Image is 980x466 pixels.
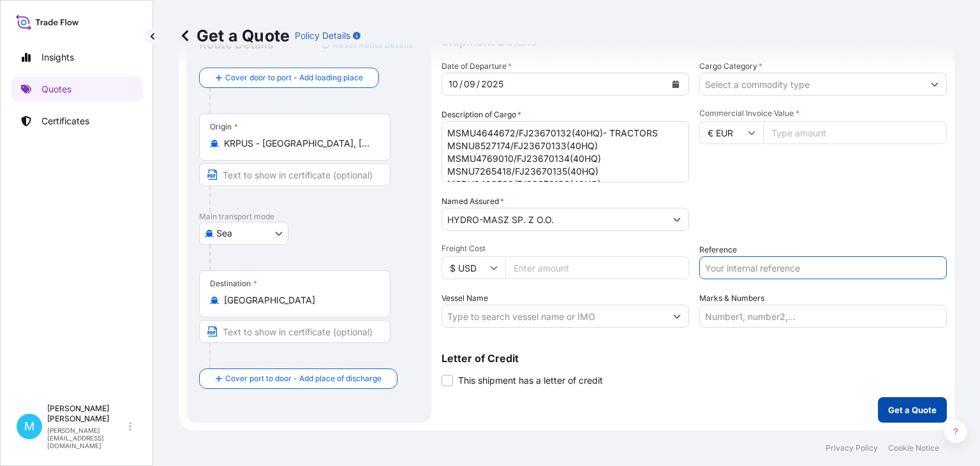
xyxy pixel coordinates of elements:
[826,443,878,453] a: Privacy Policy
[11,76,142,102] a: Quotes
[699,108,947,119] span: Commercial Invoice Value
[295,29,350,42] p: Policy Details
[216,227,232,240] span: Sea
[210,122,238,132] div: Origin
[41,83,71,96] p: Quotes
[225,71,363,84] span: Cover door to port - Add loading place
[24,420,34,433] span: M
[224,294,375,307] input: Destination
[224,137,375,150] input: Origin
[888,404,937,416] p: Get a Quote
[665,305,688,328] button: Show suggestions
[442,353,947,363] p: Letter of Credit
[47,404,126,424] p: [PERSON_NAME] [PERSON_NAME]
[505,256,689,279] input: Enter amount
[763,121,947,144] input: Type amount
[47,426,126,449] p: [PERSON_NAME][EMAIL_ADDRESS][DOMAIN_NAME]
[699,256,947,279] input: Your internal reference
[442,292,488,305] label: Vessel Name
[199,163,390,186] input: Text to appear on certificate
[199,222,288,245] button: Select transport
[699,292,764,305] label: Marks & Numbers
[447,76,459,92] div: day,
[179,25,290,46] p: Get a Quote
[11,45,142,70] a: Insights
[923,73,946,96] button: Show suggestions
[459,76,463,92] div: /
[199,68,379,88] button: Cover door to port - Add loading place
[199,212,419,222] p: Main transport mode
[878,397,947,423] button: Get a Quote
[442,244,689,254] span: Freight Cost
[665,208,688,231] button: Show suggestions
[11,108,142,134] a: Certificates
[480,76,505,92] div: year,
[463,76,477,92] div: month,
[210,279,257,289] div: Destination
[442,195,504,208] label: Named Assured
[700,73,923,96] input: Select a commodity type
[199,320,390,343] input: Text to appear on certificate
[699,244,737,256] label: Reference
[225,372,382,385] span: Cover port to door - Add place of discharge
[442,208,665,231] input: Full name
[665,74,686,94] button: Calendar
[442,305,665,328] input: Type to search vessel name or IMO
[41,51,74,64] p: Insights
[41,115,89,127] p: Certificates
[888,443,939,453] a: Cookie Notice
[458,374,603,387] span: This shipment has a letter of credit
[477,76,480,92] div: /
[199,368,397,389] button: Cover port to door - Add place of discharge
[699,305,947,328] input: Number1, number2,...
[442,108,521,121] label: Description of Cargo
